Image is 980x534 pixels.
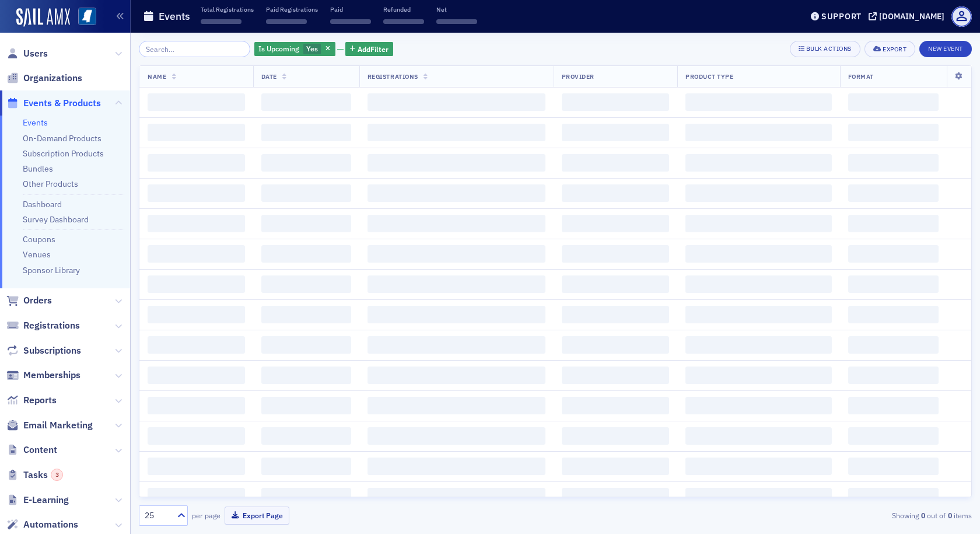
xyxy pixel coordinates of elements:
span: ‌ [148,397,245,414]
span: ‌ [148,245,245,263]
span: ‌ [848,184,939,202]
span: ‌ [261,397,351,414]
span: ‌ [562,427,670,445]
span: Reports [23,394,57,407]
span: ‌ [367,427,545,445]
span: ‌ [562,215,670,232]
span: ‌ [436,19,477,24]
span: ‌ [148,93,245,111]
span: ‌ [261,124,351,141]
span: ‌ [261,245,351,263]
span: ‌ [261,488,351,505]
img: SailAMX [78,8,96,26]
h1: Events [159,9,190,23]
span: ‌ [562,184,670,202]
span: Add Filter [358,44,388,54]
span: Yes [306,44,318,53]
span: ‌ [148,184,245,202]
a: Events & Products [6,97,101,110]
a: Users [6,47,48,60]
span: Tasks [23,469,63,481]
a: Coupons [23,234,55,245]
div: Export [883,46,907,53]
span: ‌ [685,154,831,172]
span: ‌ [685,488,831,505]
button: AddFilter [345,42,393,57]
span: ‌ [848,458,939,475]
a: On-Demand Products [23,133,101,144]
span: ‌ [261,427,351,445]
span: Subscriptions [23,344,81,357]
span: ‌ [261,458,351,475]
span: ‌ [685,367,831,384]
span: E-Learning [23,494,69,507]
span: ‌ [848,275,939,293]
span: ‌ [148,306,245,323]
span: ‌ [367,154,545,172]
span: ‌ [562,336,670,354]
span: ‌ [562,245,670,263]
span: ‌ [848,306,939,323]
span: ‌ [685,458,831,475]
a: Memberships [6,369,80,382]
span: ‌ [685,184,831,202]
span: ‌ [562,275,670,293]
img: SailAMX [16,8,70,27]
a: Subscriptions [6,344,81,357]
span: ‌ [685,397,831,414]
span: ‌ [848,245,939,263]
span: ‌ [261,215,351,232]
span: Memberships [23,369,80,382]
a: Tasks3 [6,469,63,481]
span: Registrations [23,319,80,332]
span: ‌ [562,367,670,384]
span: Content [23,444,57,456]
span: ‌ [367,275,545,293]
p: Paid Registrations [266,5,318,13]
span: ‌ [562,154,670,172]
span: ‌ [848,215,939,232]
p: Total Registrations [201,5,254,13]
div: Showing out of items [702,510,972,521]
span: ‌ [148,458,245,475]
div: Bulk Actions [806,46,852,52]
a: Other Products [23,179,78,189]
a: Content [6,444,57,456]
input: Search… [139,41,250,57]
div: Yes [254,42,335,57]
span: ‌ [367,488,545,505]
strong: 0 [919,510,927,521]
span: ‌ [848,154,939,172]
span: ‌ [685,336,831,354]
span: ‌ [383,19,424,24]
span: ‌ [367,184,545,202]
span: ‌ [367,397,545,414]
span: ‌ [848,93,939,111]
div: Support [821,11,862,22]
a: Bundles [23,163,53,174]
a: Venues [23,249,51,260]
p: Refunded [383,5,424,13]
span: ‌ [685,427,831,445]
a: New Event [919,43,972,53]
a: Email Marketing [6,419,93,432]
span: ‌ [367,336,545,354]
span: ‌ [367,245,545,263]
span: Is Upcoming [258,44,299,53]
span: ‌ [261,184,351,202]
span: ‌ [266,19,307,24]
span: Provider [562,72,594,81]
span: ‌ [148,215,245,232]
span: Product Type [685,72,733,81]
span: ‌ [685,275,831,293]
span: ‌ [562,397,670,414]
span: Profile [951,6,972,27]
span: ‌ [685,306,831,323]
span: ‌ [562,488,670,505]
a: Automations [6,518,78,531]
span: ‌ [562,93,670,111]
a: Events [23,117,48,128]
button: [DOMAIN_NAME] [869,12,949,20]
button: Bulk Actions [790,41,860,57]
